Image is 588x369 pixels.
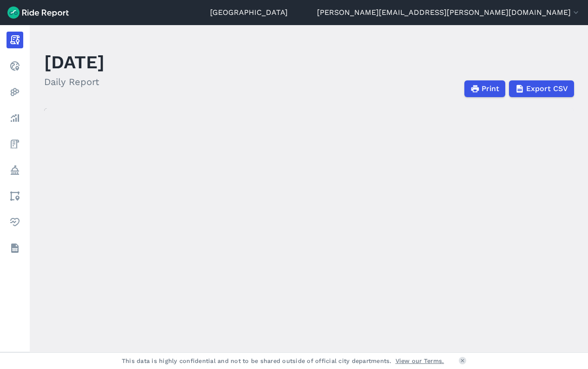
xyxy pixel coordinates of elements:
a: Areas [7,188,23,204]
span: Print [482,83,499,94]
button: Export CSV [509,80,574,97]
button: [PERSON_NAME][EMAIL_ADDRESS][PERSON_NAME][DOMAIN_NAME] [317,7,581,18]
button: Print [464,80,505,97]
a: Report [7,32,23,48]
a: View our Terms. [396,356,444,365]
a: [GEOGRAPHIC_DATA] [210,7,288,18]
img: Ride Report [7,7,69,19]
a: Analyze [7,110,23,126]
a: Heatmaps [7,84,23,100]
a: Health [7,214,23,231]
a: Datasets [7,240,23,257]
h2: Daily Report [44,75,105,89]
h1: [DATE] [44,49,105,75]
a: Policy [7,162,23,178]
a: Fees [7,136,23,152]
span: Export CSV [526,83,568,94]
a: Realtime [7,58,23,74]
